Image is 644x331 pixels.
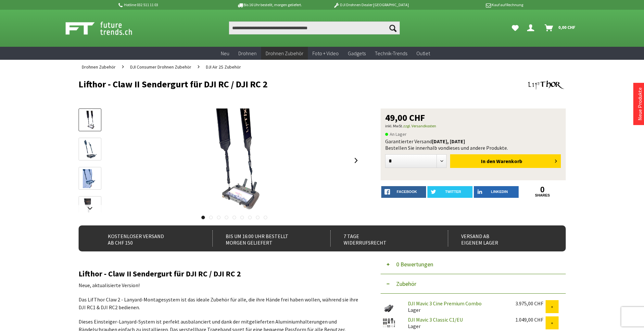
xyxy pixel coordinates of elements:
img: DJI Mavic 3 Cine Premium Combo [381,300,397,316]
div: Bis um 16:00 Uhr bestellt Morgen geliefert [212,230,316,247]
p: Neue, aktualisierte Version! [79,281,361,289]
a: Drohnen [234,47,261,60]
img: Shop Futuretrends - zur Startseite wechseln [66,20,146,36]
a: Technik-Trends [370,47,412,60]
button: In den Warenkorb [450,154,561,168]
a: LinkedIn [474,186,519,198]
span: Gadgets [348,50,366,57]
p: Kauf auf Rechnung [422,1,523,9]
span: An Lager [385,130,407,138]
a: Neu [216,47,234,60]
a: 0 [520,186,565,193]
a: Dein Konto [524,21,539,34]
a: zzgl. Versandkosten [403,123,436,128]
div: Garantierter Versand Bestellen Sie innerhalb von dieses und andere Produkte. [385,138,561,151]
span: Drohnen [238,50,257,57]
span: 49,00 CHF [385,113,425,122]
a: Gadgets [343,47,370,60]
b: [DATE], [DATE] [432,138,465,145]
a: facebook [381,186,426,198]
span: twitter [445,190,461,194]
a: DJI Mavic 3 Classic C1/EU [408,316,463,323]
div: 3.975,00 CHF [515,300,546,307]
h1: Lifthor - Claw II Sendergurt für DJI RC / DJI RC 2 [79,79,468,89]
a: DJI Mavic 3 Cine Premium Combo [408,300,482,307]
a: DJI Air 2S Zubehör [203,60,244,74]
button: Zubehör [381,274,566,294]
a: Drohnen Zubehör [79,60,119,74]
a: Neue Produkte [637,87,643,121]
span: facebook [397,190,417,194]
img: DJI Mavic 3 Classic C1/EU [381,316,397,329]
div: 1.049,00 CHF [515,316,546,323]
p: DJI Drohnen Dealer [GEOGRAPHIC_DATA] [320,1,422,9]
div: Lager [403,300,510,313]
span: Technik-Trends [375,50,407,57]
p: Hotline 032 511 11 03 [118,1,219,9]
button: Suchen [386,21,400,34]
a: Foto + Video [308,47,343,60]
span: Drohnen Zubehör [82,64,116,70]
span: LinkedIn [491,190,508,194]
a: shares [520,193,565,197]
span: Warenkorb [496,158,522,164]
div: 7 Tage Widerrufsrecht [330,230,434,247]
span: In den [481,158,495,164]
span: Drohnen Zubehör [266,50,303,57]
span: Neu [221,50,229,57]
span: Foto + Video [312,50,339,57]
img: Lifthor - Claw II Sendergurt für DJI RC / DJI RC 2 [196,108,273,212]
div: Kostenloser Versand ab CHF 150 [95,230,198,247]
a: twitter [427,186,473,198]
button: 0 Bewertungen [381,255,566,274]
img: Vorschau: Lifthor - Claw II Sendergurt für DJI RC / DJI RC 2 [83,111,97,130]
a: Meine Favoriten [509,21,522,34]
div: Versand ab eigenem Lager [448,230,551,247]
span: DJI Air 2S Zubehör [206,64,241,70]
div: Lager [403,316,510,329]
p: Bis 16 Uhr bestellt, morgen geliefert. [219,1,320,9]
span: 0,00 CHF [558,22,575,32]
a: Outlet [412,47,435,60]
a: Warenkorb [542,21,579,34]
h2: Lifthor - Claw II Sendergurt für DJI RC / DJI RC 2 [79,270,361,278]
a: DJI Consumer Drohnen Zubehör [127,60,195,74]
span: Outlet [416,50,430,57]
img: Lifthor [527,79,566,91]
a: Drohnen Zubehör [261,47,308,60]
p: inkl. MwSt. [385,122,561,130]
p: Das LifThor Claw 2 - Lanyard-Montagesystem ist das ideale Zubehör für alle, die ihre Hände frei h... [79,296,361,311]
span: DJI Consumer Drohnen Zubehör [130,64,191,70]
input: Produkt, Marke, Kategorie, EAN, Artikelnummer… [229,21,400,34]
